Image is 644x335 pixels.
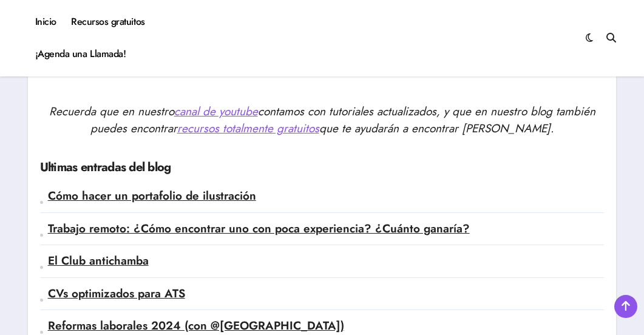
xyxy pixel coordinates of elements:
[174,103,258,120] a: canal de youtube
[177,120,319,137] a: recursos totalmente gratuitos
[64,6,152,38] a: Recursos gratuitos
[28,38,134,70] a: ¡Agenda una Llamada!
[48,252,149,269] a: El Club antichamba
[48,220,470,237] a: Trabajo remoto: ¿Cómo encontrar uno con poca experiencia? ¿Cuánto ganaría?
[49,103,595,137] em: Recuerda que en nuestro contamos con tutoriales actualizados, y que en nuestro blog también puede...
[40,159,605,176] h2: Ultimas entradas del blog
[48,285,185,302] a: CVs optimizados para ATS
[28,6,64,38] a: Inicio
[48,188,256,204] a: Cómo hacer un portafolio de ilustración
[48,317,344,334] a: Reformas laborales 2024 (con @[GEOGRAPHIC_DATA])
